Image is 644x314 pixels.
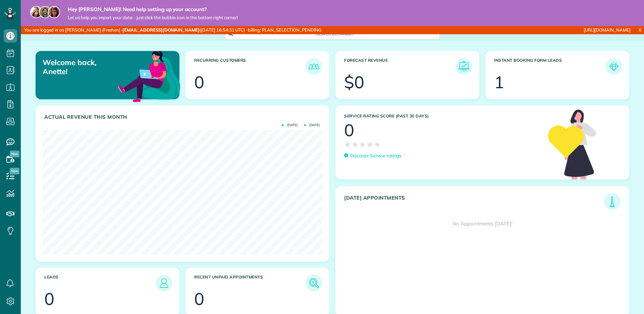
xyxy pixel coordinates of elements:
div: 0 [194,74,204,91]
div: $0 [344,74,364,91]
p: Welcome back, Anette! [43,58,133,76]
h3: Recurring Customers [194,58,306,75]
span: [DATE] [304,123,320,127]
div: 0 [44,291,54,307]
h3: Recent unpaid appointments [194,275,306,292]
h3: Leads [44,275,156,292]
span: [DATE] [282,123,298,127]
span: New [10,168,19,174]
strong: Hey [PERSON_NAME]! Need help setting up your account? [68,6,238,13]
img: michelle-19f622bdf1676172e81f8f8fba1fb50e276960ebfe0243fe18214015130c80e4.jpg [48,6,60,18]
a: Discover Service ratings [344,152,401,159]
strong: [EMAIL_ADDRESS][DOMAIN_NAME] [122,27,200,33]
img: icon_leads-1bed01f49abd5b7fead27621c3d59655bb73ed531f8eeb49469d10e621d6b896.png [157,276,171,290]
span: ★ [374,139,381,150]
h3: Actual Revenue this month [44,114,322,120]
span: ★ [366,139,374,150]
h3: Instant Booking Form Leads [494,58,605,75]
div: No Appointments [DATE]! [336,210,629,238]
span: New [10,151,19,157]
a: [URL][DOMAIN_NAME] [584,27,631,33]
span: ★ [344,139,352,150]
img: maria-72a9807cf96188c08ef61303f053569d2e2a8a1cde33d635c8a3ac13582a053d.jpg [30,6,42,18]
span: Let us help you import your data - just click the bubble icon in the bottom right corner! [68,15,238,20]
a: X [636,26,644,34]
img: dashboard_welcome-42a62b7d889689a78055ac9021e634bf52bae3f8056760290aed330b23ab8690.png [117,43,182,108]
h3: Forecast Revenue [344,58,455,75]
img: icon_form_leads-04211a6a04a5b2264e4ee56bc0799ec3eb69b7e499cbb523a139df1d13a81ae0.png [607,60,621,73]
div: 0 [194,291,204,307]
div: 1 [494,74,504,91]
div: You are logged in as [PERSON_NAME] (Freshen) · ([DATE] 16:54:31 UTC) · billing: PLAN_SELECTION_PE... [21,26,428,34]
img: jorge-587dff0eeaa6aab1f244e6dc62b8924c3b6ad411094392a53c71c6c4a576187d.jpg [39,6,51,18]
img: icon_unpaid_appointments-47b8ce3997adf2238b356f14209ab4cced10bd1f174958f3ca8f1d0dd7fffeee.png [307,276,321,290]
img: icon_forecast_revenue-8c13a41c7ed35a8dcfafea3cbb826a0462acb37728057bba2d056411b612bbbe.png [457,60,471,73]
img: icon_todays_appointments-901f7ab196bb0bea1936b74009e4eb5ffbc2d2711fa7634e0d609ed5ef32b18b.png [605,195,619,208]
img: icon_recurring_customers-cf858462ba22bcd05b5a5880d41d6543d210077de5bb9ebc9590e49fd87d84ed.png [307,60,321,73]
h3: [DATE] Appointments [344,195,604,210]
h3: Service Rating score (past 30 days) [344,114,541,118]
span: ★ [359,139,366,150]
span: ★ [352,139,359,150]
div: 0 [344,122,354,139]
p: Discover Service ratings [350,152,401,159]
